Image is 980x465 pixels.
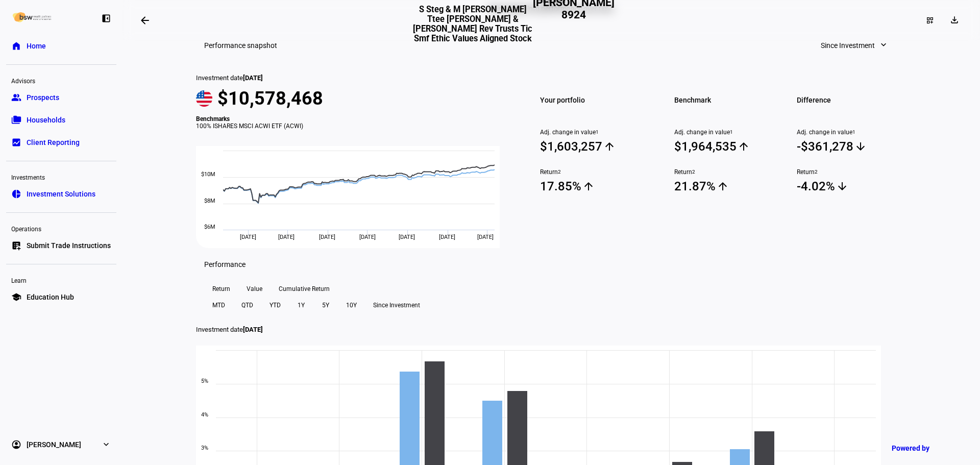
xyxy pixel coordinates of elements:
span: [DATE] [278,234,295,240]
span: [DATE] [319,234,335,240]
text: $8M [204,198,215,204]
div: Investment date [196,74,511,82]
sup: 1 [730,129,733,136]
eth-mat-symbol: folder_copy [11,115,21,125]
eth-mat-symbol: bid_landscape [11,137,21,148]
mat-icon: arrow_upward [717,180,729,192]
span: Home [27,41,46,51]
span: Cumulative Return [279,281,330,297]
button: 1Y [289,297,313,313]
div: Learn [6,273,116,287]
sup: 1 [596,129,599,136]
mat-icon: arrow_upward [582,180,595,192]
button: Since Investment [365,297,428,313]
span: Your portfolio [540,93,650,107]
span: MTD [212,297,225,313]
span: Education Hub [27,292,74,302]
eth-mat-symbol: left_panel_close [101,13,111,23]
p: Investment date [196,326,906,333]
h3: Performance snapshot [204,41,277,50]
span: -$361,278 [797,139,906,154]
span: $1,964,535 [674,139,784,154]
span: 5Y [322,297,329,313]
span: Households [27,115,65,125]
button: MTD [204,297,233,313]
button: 5Y [313,297,338,313]
mat-icon: arrow_downward [836,180,848,192]
mat-icon: download [949,15,960,25]
sup: 2 [558,168,561,176]
a: groupProspects [6,87,116,108]
button: Value [238,281,271,297]
mat-icon: arrow_downward [854,140,867,153]
mat-icon: expand_more [878,40,889,50]
eth-mat-symbol: pie_chart [11,189,21,199]
eth-mat-symbol: account_circle [11,439,21,450]
button: YTD [261,297,289,313]
eth-mat-symbol: list_alt_add [11,240,21,251]
eth-mat-symbol: home [11,41,21,51]
span: [DATE] [240,234,256,240]
div: Benchmarks [196,115,511,123]
span: [PERSON_NAME] [27,439,81,450]
mat-icon: arrow_upward [738,140,750,153]
span: Difference [797,93,906,107]
div: $1,603,257 [540,139,602,154]
span: Return [674,168,784,176]
span: QTD [241,297,253,313]
text: $6M [204,224,215,230]
eth-mat-symbol: group [11,92,21,103]
span: Value [247,281,262,297]
div: Advisors [6,73,116,87]
span: Since Investment [373,297,420,313]
span: YTD [269,297,281,313]
span: [DATE] [243,74,263,82]
span: [DATE] [477,234,494,240]
span: Return [212,281,230,297]
span: Benchmark [674,93,784,107]
mat-icon: arrow_upward [603,140,616,153]
span: $10,578,468 [217,88,323,109]
span: Investment Solutions [27,189,95,199]
span: Adj. change in value [540,129,650,136]
span: Return [797,168,906,176]
span: 21.87% [674,179,784,194]
span: Submit Trade Instructions [27,240,111,251]
span: 17.85% [540,179,650,194]
span: Adj. change in value [674,129,784,136]
sup: 2 [815,168,818,176]
span: Return [540,168,650,176]
button: QTD [233,297,261,313]
span: [DATE] [243,326,263,333]
mat-icon: dashboard_customize [926,16,934,25]
a: bid_landscapeClient Reporting [6,132,116,153]
text: $10M [201,171,215,178]
a: folder_copyHouseholds [6,110,116,130]
sup: 1 [852,129,855,136]
text: 5% [201,378,208,384]
span: -4.02% [797,179,906,194]
span: [DATE] [359,234,376,240]
a: homeHome [6,36,116,56]
eth-mat-symbol: school [11,292,21,302]
button: Return [204,281,238,297]
text: 4% [201,411,208,418]
span: [DATE] [399,234,415,240]
button: 10Y [338,297,365,313]
span: [DATE] [439,234,455,240]
span: 10Y [346,297,357,313]
span: Client Reporting [27,137,80,148]
span: 1Y [298,297,305,313]
div: Operations [6,221,116,235]
span: Adj. change in value [797,129,906,136]
button: Since Investment [811,35,898,56]
a: pie_chartInvestment Solutions [6,184,116,204]
eth-mat-symbol: expand_more [101,439,111,450]
h3: Performance [204,260,246,268]
mat-icon: arrow_backwards [139,14,151,27]
h3: S Steg & M [PERSON_NAME] Ttee [PERSON_NAME] & [PERSON_NAME] Rev Trusts Tic Smf Ethic Values Align... [412,5,533,43]
div: 100% ISHARES MSCI ACWI ETF (ACWI) [196,123,511,130]
sup: 2 [692,168,695,176]
div: Investments [6,169,116,184]
span: Since Investment [821,35,875,56]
